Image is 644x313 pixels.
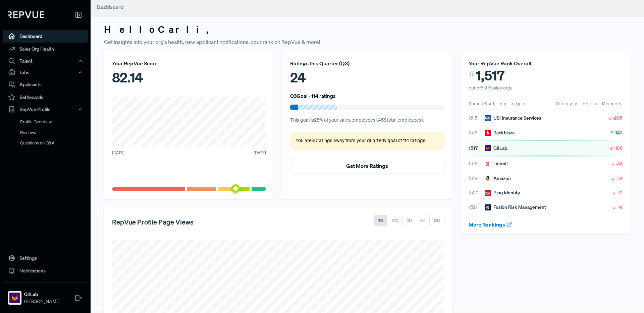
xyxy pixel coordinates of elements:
[616,204,623,211] span: -74
[469,221,513,228] a: More Rankings
[290,158,444,174] button: Get More Ratings
[476,67,504,83] span: 1,517
[12,127,97,138] a: Reviews
[374,215,387,226] button: 7D
[469,204,485,211] span: 1521
[104,24,631,35] h3: Hello Carli ,
[416,215,430,226] button: 6M
[3,67,88,78] button: Jobs
[290,59,444,67] div: Ratings this Quarter ( Q3 )
[9,293,20,303] img: GitLab
[485,204,491,210] img: Fusion Risk Management
[614,145,623,151] span: -106
[3,264,88,277] a: Notifications
[469,85,513,91] span: out of 5,916 sales orgs
[469,67,475,81] span: #
[112,67,266,87] div: 82.14
[24,291,60,298] strong: GitLab
[3,283,88,308] a: GitLabGitLab[PERSON_NAME]
[469,115,485,122] span: 1515
[3,30,88,43] a: Dashboard
[485,115,541,122] div: USI Insurance Services
[485,145,491,151] img: GitLab
[469,145,485,152] span: 1517
[296,137,439,144] p: You are 90 ratings away from your quarterly goal of 114 ratings .
[290,93,336,99] h6: Q3 Goal - 114 ratings
[469,60,531,67] span: Your RepVue Rank Overall
[485,130,491,136] img: Backblaze
[615,161,623,167] span: -46
[614,129,623,136] span: 343
[485,190,491,196] img: Ping Identity
[8,11,44,18] img: RepVue
[112,218,194,226] h5: RepVue Profile Page Views
[3,252,88,264] a: Settings
[12,138,97,148] a: Questions on Q&A
[3,78,88,91] a: Applicants
[616,189,623,196] span: -10
[429,215,444,226] button: 12M
[12,117,97,127] a: Profile Overview
[3,55,88,67] button: Talent
[387,215,403,226] button: 30D
[469,175,485,182] span: 1519
[3,104,88,115] button: RepVue Profile
[485,161,491,167] img: Liferaft
[97,4,124,10] span: Dashboard
[112,59,266,67] div: Your RepVue Score
[3,91,88,104] a: Battlecards
[469,129,485,136] span: 1516
[485,204,546,211] div: Fusion Risk Management
[469,189,485,196] span: 1520
[485,175,511,182] div: Amazon
[402,215,416,226] button: 3M
[485,189,520,196] div: Ping Identity
[290,67,444,87] div: 24
[469,160,485,167] span: 1518
[612,115,623,121] span: -205
[485,129,515,136] div: Backblaze
[290,117,444,124] p: This goal is 25 % of your sales employees ( 458 total employees).
[485,115,491,121] img: USI Insurance Services
[485,160,508,167] div: Liferaft
[24,298,60,305] span: [PERSON_NAME]
[485,101,526,107] span: Sales orgs
[469,101,485,107] span: Rank
[485,175,491,181] img: Amazon
[3,43,88,55] a: Sales Org Health
[556,101,623,107] span: Change this Month
[112,150,124,156] span: [DATE]
[615,175,623,182] span: -54
[254,150,266,156] span: [DATE]
[104,38,631,46] p: Get insights into your org's health, new applicant notifications, your rank on RepVue & more!
[485,145,507,152] div: GitLab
